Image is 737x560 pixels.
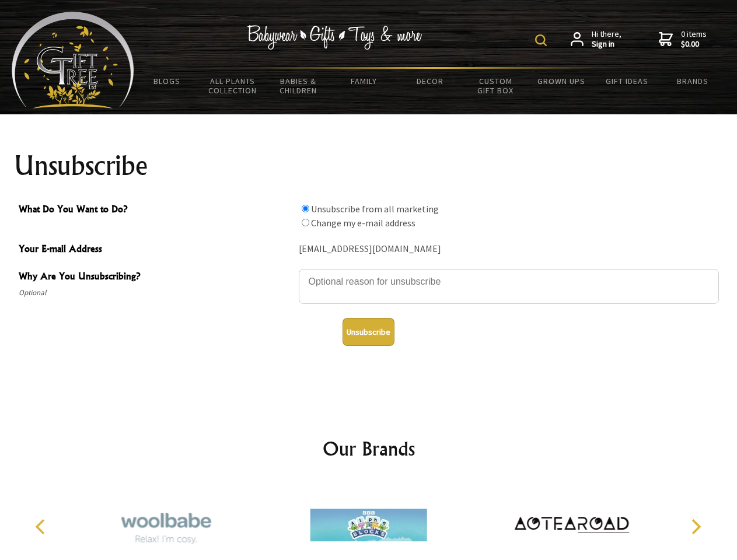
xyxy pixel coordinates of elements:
div: [EMAIL_ADDRESS][DOMAIN_NAME] [299,240,719,258]
a: Grown Ups [528,69,594,93]
input: What Do You Want to Do? [302,205,309,212]
button: Unsubscribe [343,318,394,346]
span: What Do You Want to Do? [19,202,293,219]
a: 0 items$0.00 [659,29,707,50]
a: Decor [397,69,463,93]
label: Change my e-mail address [311,217,415,229]
input: What Do You Want to Do? [302,219,309,226]
button: Previous [29,514,55,540]
a: Gift Ideas [594,69,660,93]
label: Unsubscribe from all marketing [311,203,439,215]
strong: Sign in [592,39,621,50]
img: Babywear - Gifts - Toys & more [247,25,422,50]
span: Why Are You Unsubscribing? [19,269,293,286]
a: Hi there,Sign in [571,29,621,50]
img: product search [535,34,547,46]
span: 0 items [681,29,707,50]
a: All Plants Collection [200,69,266,103]
button: Next [683,514,708,540]
textarea: Why Are You Unsubscribing? [299,269,719,304]
a: Family [331,69,397,93]
a: Custom Gift Box [463,69,529,103]
h1: Unsubscribe [14,152,724,180]
img: Babyware - Gifts - Toys and more... [12,12,134,108]
a: Babies & Children [266,69,331,103]
span: Your E-mail Address [19,242,293,258]
a: BLOGS [134,69,200,93]
a: Brands [660,69,726,93]
h2: Our Brands [23,435,714,463]
strong: $0.00 [681,39,707,50]
span: Optional [19,286,293,300]
span: Hi there, [592,29,621,50]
